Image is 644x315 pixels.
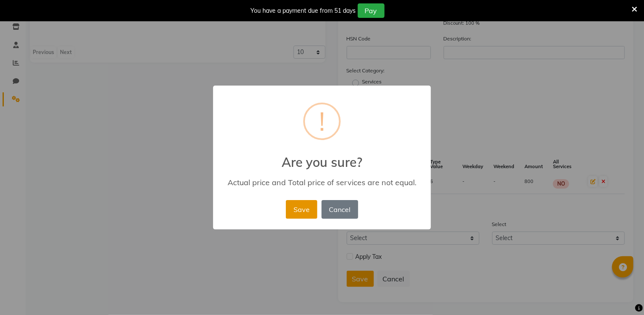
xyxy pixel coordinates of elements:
button: Cancel [322,200,358,219]
button: Save [286,200,317,219]
h2: Are you sure? [213,144,431,170]
div: Actual price and Total price of services are not equal. [225,178,419,187]
div: You have a payment due from 51 days [251,6,356,15]
button: Pay [358,3,385,18]
div: ! [319,104,325,138]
